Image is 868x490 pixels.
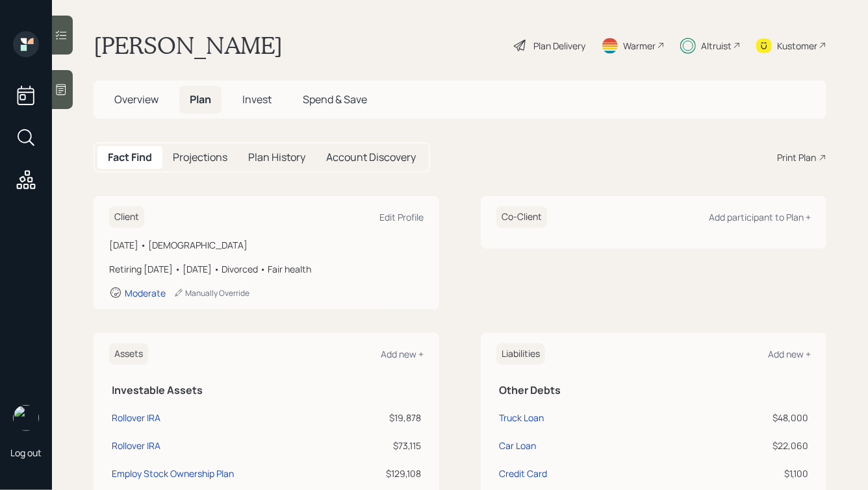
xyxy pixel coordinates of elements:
div: Altruist [701,39,732,53]
div: $73,115 [349,439,421,452]
div: Manually Override [173,288,249,299]
span: Invest [242,92,272,106]
h6: Liabilities [496,343,545,365]
div: Plan Delivery [533,39,585,53]
h5: Projections [173,151,227,164]
span: Spend & Save [303,92,367,106]
div: Rollover IRA [112,439,160,452]
div: Employ Stock Ownership Plan [112,467,234,480]
img: hunter_neumayer.jpg [13,405,39,431]
div: $19,878 [349,411,421,424]
div: Kustomer [777,39,817,53]
span: Overview [114,92,159,106]
h1: [PERSON_NAME] [94,31,283,60]
h5: Other Debts [499,384,808,397]
div: Add new + [381,348,424,360]
h6: Client [109,206,144,228]
div: Add new + [768,348,811,360]
div: Print Plan [777,151,816,164]
h6: Co-Client [496,206,547,228]
div: Edit Profile [379,211,424,223]
div: Credit Card [499,467,547,480]
h6: Assets [109,343,148,365]
div: Truck Loan [499,411,544,424]
h5: Account Discovery [326,151,416,164]
div: Rollover IRA [112,411,160,424]
div: $22,060 [709,439,808,452]
div: Add participant to Plan + [709,211,811,223]
div: Log out [10,447,42,459]
div: Car Loan [499,439,536,452]
div: $1,100 [709,467,808,480]
h5: Plan History [248,151,305,164]
div: $48,000 [709,411,808,424]
h5: Fact Find [108,151,152,164]
div: $129,108 [349,467,421,480]
div: [DATE] • [DEMOGRAPHIC_DATA] [109,238,424,252]
div: Warmer [623,39,656,53]
h5: Investable Assets [112,384,421,397]
div: Moderate [125,287,166,299]
div: Retiring [DATE] • [DATE] • Divorced • Fair health [109,262,424,276]
span: Plan [190,92,211,106]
